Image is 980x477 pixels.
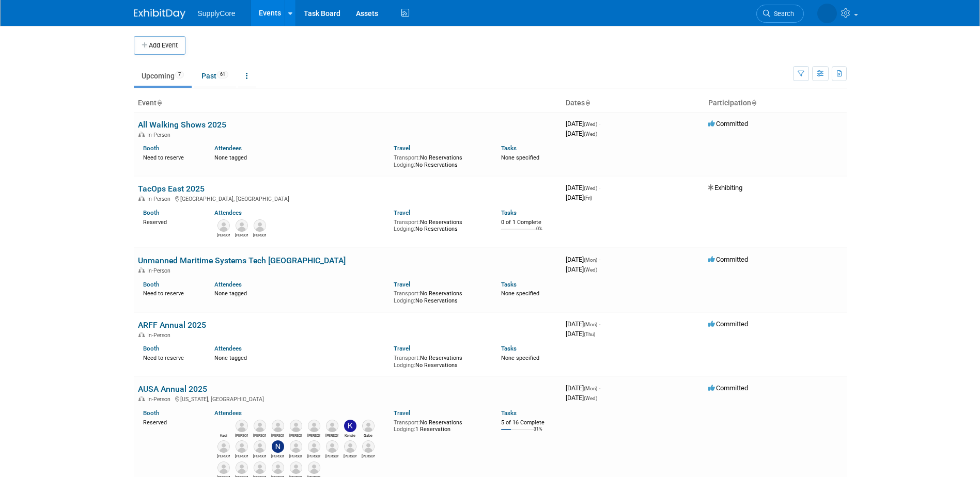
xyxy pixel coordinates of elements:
span: - [599,256,600,263]
div: Need to reserve [143,152,199,162]
span: 61 [217,71,228,78]
img: Kaci Shickel [817,4,837,23]
img: Erika Richardson [362,440,375,453]
span: 7 [175,71,184,78]
th: Dates [562,94,704,112]
div: Reserved [143,417,199,426]
div: Michael Nishimura [289,453,302,459]
img: Kaci Shickel [217,420,230,432]
div: None tagged [214,288,386,297]
span: In-Person [147,396,174,403]
div: Ashley Slabaugh [307,453,320,459]
a: Upcoming7 [134,66,192,86]
span: In-Person [147,332,174,339]
a: Booth [143,281,159,288]
img: Anthony Colotti [290,420,302,432]
span: [DATE] [566,184,600,192]
img: In-Person Event [138,332,145,337]
div: Reserved [143,217,199,226]
a: Attendees [214,409,242,417]
span: [DATE] [566,130,597,137]
img: In-Person Event [138,396,145,401]
a: Booth [143,145,159,152]
div: Gabe Harvey [362,432,375,438]
img: Scott Kever [236,440,248,453]
div: Erika Richardson [362,453,375,459]
div: Kenzie Green [344,432,356,438]
a: Travel [394,145,410,152]
div: [GEOGRAPHIC_DATA], [GEOGRAPHIC_DATA] [138,194,557,202]
span: Committed [708,384,748,392]
a: Attendees [214,209,242,216]
span: (Wed) [584,121,597,127]
span: [DATE] [566,394,597,402]
a: Attendees [214,145,242,152]
span: - [599,184,600,192]
img: Rebecca Curry [308,420,320,432]
img: Adam Walters [254,420,266,432]
span: In-Person [147,132,174,138]
span: Lodging: [394,362,415,369]
div: Adam Walters [253,432,266,438]
th: Participation [704,94,847,112]
div: Brian Easley [325,432,338,438]
span: [DATE] [566,120,600,128]
a: Unmanned Maritime Systems Tech [GEOGRAPHIC_DATA] [138,256,346,265]
span: SupplyCore [198,9,236,18]
span: [DATE] [566,194,592,201]
a: Sort by Start Date [585,99,590,107]
div: Kaci Shickel [217,432,230,438]
span: In-Person [147,267,174,274]
div: Shannon Bauers [271,432,284,438]
span: None specified [501,290,539,297]
img: Doug DeVoe [326,440,338,453]
div: Jeff Leemon [253,232,266,238]
span: [DATE] [566,265,597,273]
a: AUSA Annual 2025 [138,384,207,394]
a: Tasks [501,209,517,216]
div: Anthony Colotti [289,432,302,438]
a: Tasks [501,281,517,288]
span: Transport: [394,290,420,297]
span: Search [770,10,794,18]
div: Michael Nishimura [217,232,230,238]
span: Committed [708,256,748,263]
span: Exhibiting [708,184,742,192]
img: ExhibitDay [134,9,185,19]
img: Peter Provenzano [308,462,320,474]
a: ARFF Annual 2025 [138,320,206,330]
span: Lodging: [394,297,415,304]
a: Booth [143,345,159,352]
span: Transport: [394,419,420,426]
span: Committed [708,320,748,328]
span: (Thu) [584,331,595,337]
a: Tasks [501,145,517,152]
span: [DATE] [566,320,600,328]
a: Past61 [194,66,236,86]
span: Lodging: [394,426,415,433]
img: In-Person Event [138,267,145,273]
div: Rebecca Curry [235,232,248,238]
span: - [599,320,600,328]
div: Mike Jester [217,453,230,459]
img: Shannon Bauers [272,420,284,432]
div: None tagged [214,353,386,362]
img: Nellie Miller [272,440,284,453]
span: - [599,384,600,392]
div: Rebecca Curry [307,432,320,438]
img: Jon Marcelono [254,440,266,453]
img: Randy Tice [254,462,266,474]
span: In-Person [147,196,174,202]
a: Tasks [501,409,517,417]
span: None specified [501,154,539,161]
div: No Reservations No Reservations [394,353,486,369]
a: Travel [394,281,410,288]
img: Mike Jester [217,440,230,453]
img: Rebecca Curry [236,219,248,232]
a: Travel [394,409,410,417]
span: - [599,120,600,128]
div: No Reservations 1 Reservation [394,417,486,433]
span: Transport: [394,355,420,361]
img: Brian Easley [326,420,338,432]
div: Need to reserve [143,288,199,297]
